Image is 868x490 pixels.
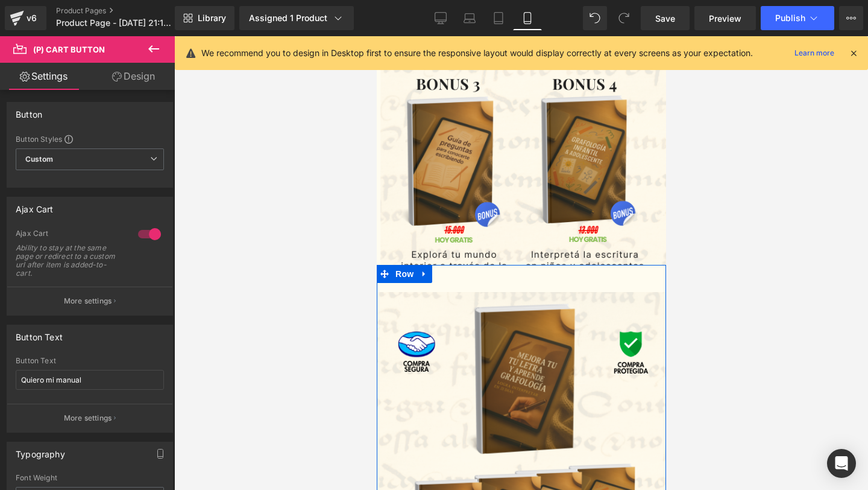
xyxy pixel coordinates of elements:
a: Learn more [790,46,839,60]
span: Preview [709,12,741,25]
button: More [839,6,863,30]
div: Button Styles [16,134,164,144]
div: Button Text [16,325,63,342]
button: More settings [7,287,172,315]
span: Product Page - [DATE] 21:18:06 [56,18,172,28]
p: We recommend you to design in Desktop first to ensure the responsive layout would display correct... [201,46,753,60]
div: Open Intercom Messenger [827,449,856,478]
a: Product Pages [56,6,195,16]
div: Font Weight [16,474,164,482]
a: Laptop [455,6,484,30]
a: v6 [5,6,46,30]
a: Mobile [513,6,542,30]
a: Design [90,63,177,90]
div: v6 [24,10,39,26]
p: More settings [64,413,112,424]
span: Library [198,13,226,24]
div: Button Text [16,357,164,365]
div: Ajax Cart [16,229,126,241]
a: Preview [694,6,756,30]
button: Redo [612,6,636,30]
a: New Library [175,6,234,30]
span: Row [16,229,40,247]
a: Expand / Collapse [40,229,55,247]
button: Undo [583,6,607,30]
a: Tablet [484,6,513,30]
div: Ability to stay at the same page or redirect to a custom url after item is added-to-cart. [16,244,124,278]
div: Assigned 1 Product [249,12,344,24]
b: Custom [25,154,53,165]
button: More settings [7,404,172,432]
span: Save [655,12,675,25]
div: Typography [16,442,65,459]
div: Button [16,103,42,119]
div: Ajax Cart [16,197,54,214]
span: Publish [775,13,805,23]
button: Publish [761,6,834,30]
a: Desktop [426,6,455,30]
p: More settings [64,296,112,307]
span: (P) Cart Button [33,45,105,54]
